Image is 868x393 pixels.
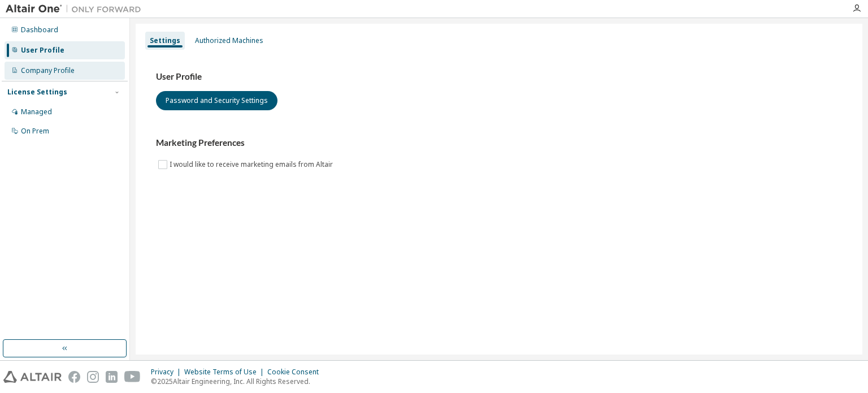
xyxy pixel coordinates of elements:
[6,3,147,15] img: Altair One
[7,88,67,97] div: License Settings
[21,25,58,34] div: Dashboard
[170,158,335,171] label: I would like to receive marketing emails from Altair
[156,137,842,149] h3: Marketing Preferences
[106,371,118,383] img: linkedin.svg
[21,46,64,55] div: User Profile
[267,368,325,377] div: Cookie Consent
[150,36,180,45] div: Settings
[21,127,49,136] div: On Prem
[21,107,52,116] div: Managed
[151,377,325,386] p: © 2025 Altair Engineering, Inc. All Rights Reserved.
[87,371,99,383] img: instagram.svg
[184,368,267,377] div: Website Terms of Use
[195,36,263,45] div: Authorized Machines
[3,371,62,383] img: altair_logo.svg
[156,91,277,110] button: Password and Security Settings
[21,66,75,75] div: Company Profile
[156,71,842,83] h3: User Profile
[151,368,184,377] div: Privacy
[68,371,80,383] img: facebook.svg
[124,371,141,383] img: youtube.svg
